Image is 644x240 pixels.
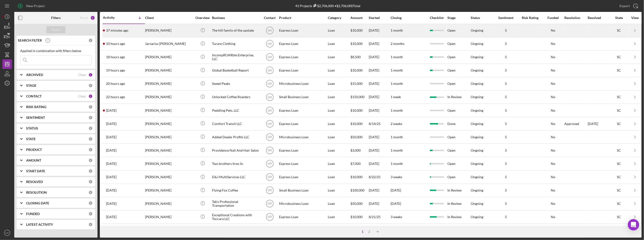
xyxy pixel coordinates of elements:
text: MR [267,122,272,125]
div: Open [447,51,470,63]
div: Express Loan [279,211,327,223]
div: Open [447,144,470,157]
b: SEARCH FILTER [18,38,42,42]
b: AMOUNT [26,158,41,162]
div: [DATE] [369,197,390,210]
span: $100,000 [350,188,364,192]
div: Ongoing [471,162,483,166]
time: 1 month [391,135,403,139]
b: CLOSING DATE [26,201,49,205]
div: No [542,188,564,192]
div: Ongoing [471,95,483,99]
div: 2 [90,15,95,20]
div: Resolution [564,16,587,20]
div: Express Loan [279,24,327,37]
time: 1 month [391,68,403,72]
time: 2025-09-13 18:42 [106,109,116,112]
div: SC [610,188,629,192]
div: SC [610,162,629,166]
div: [PERSON_NAME] [145,211,193,223]
button: Apply [46,26,65,33]
div: [PERSON_NAME] [145,51,193,63]
span: $3,000 [350,148,361,152]
time: 2025-09-16 04:23 [106,42,125,46]
div: Loan [328,117,350,130]
div: Loan [328,64,350,77]
div: Open [447,77,470,90]
div: No [542,202,564,206]
div: D&J MultiServices LLC [212,171,260,183]
div: 0 [88,169,93,173]
div: 1 [359,230,366,234]
div: Open [447,171,470,183]
div: 2 [366,230,373,234]
time: 2 months [391,42,404,46]
div: Microbusiness Loan [279,77,327,90]
div: Contact [261,16,279,20]
div: Express Loan [279,38,327,50]
span: $10,000 [350,215,363,219]
div: [DATE] [369,157,390,170]
text: MR [267,216,272,219]
div: [PERSON_NAME] [145,91,193,103]
div: Approved [564,122,579,126]
span: $10,000 [350,28,363,32]
text: MR [267,162,272,166]
div: Two brothers tires llc [212,157,260,170]
time: 1 month [391,82,403,86]
div: No [542,122,564,126]
b: START DATE [26,169,45,173]
div: No [542,162,564,166]
time: 2025-09-08 11:18 [106,202,116,206]
div: 0 [88,126,93,130]
div: [DATE] [369,184,390,197]
time: 3 weeks [391,215,402,219]
div: Express Loan [279,64,327,77]
time: 2025-09-12 16:23 [106,122,116,126]
div: 8/14/25 [369,117,390,130]
text: MR [267,109,272,112]
div: 5 [494,55,518,59]
div: Open [447,24,470,37]
div: 0 [88,212,93,216]
div: [PERSON_NAME] [145,131,193,143]
div: [DATE] [369,144,390,157]
text: MR [267,202,272,206]
div: Resolved [588,16,609,20]
div: Ongoing [471,149,483,152]
div: [PERSON_NAME] [145,157,193,170]
div: 5 [494,162,518,166]
div: 0 [88,158,93,163]
text: MR [267,176,272,179]
time: 1 month [391,28,403,32]
div: 0 [88,222,93,227]
b: CONTACT [26,94,42,98]
div: Open [447,157,470,170]
div: [PERSON_NAME] [145,184,193,197]
span: $50,000 [350,202,363,206]
div: 0 [88,148,93,152]
div: SC [610,109,629,112]
time: 2025-09-11 16:19 [106,135,116,139]
div: Loan [328,38,350,50]
div: 1 [88,73,93,77]
div: Flying Fox Coffee [212,184,260,197]
text: MR [267,69,272,72]
text: MR [5,232,9,234]
div: New Project [26,1,45,11]
div: Express Loan [279,117,327,130]
div: 5 [494,149,518,152]
div: No [542,42,564,46]
div: Express Loan [279,144,327,157]
div: Open [447,131,470,143]
div: Ongoing [471,175,483,179]
div: Exceptional Creations with Toccara LLC [212,211,260,223]
div: No [542,109,564,112]
div: Open [447,64,470,77]
div: Clear [78,94,86,98]
div: Express Loan [279,51,327,63]
div: 0 [88,201,93,205]
div: SC [610,149,629,152]
div: Providence Nail And Hair Salon [212,144,260,157]
time: [DATE] [391,188,401,192]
